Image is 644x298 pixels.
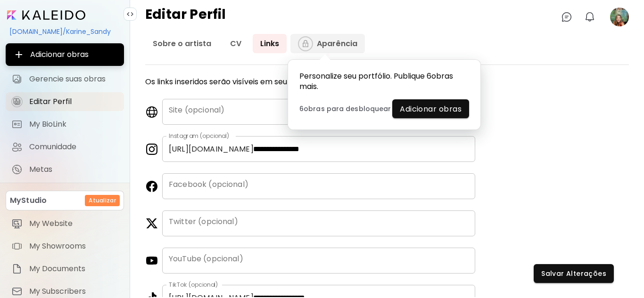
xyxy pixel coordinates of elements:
[11,119,23,130] img: My BioLink icon
[29,142,118,152] span: Comunidade
[534,264,614,283] button: Salvar Alterações
[29,120,118,129] span: My BioLink
[6,214,124,233] a: itemMy Website
[145,34,219,53] a: Sobre o artista
[6,115,124,134] a: completeMy BioLink iconMy BioLink
[145,218,157,229] img: twitter
[316,43,339,66] div: animation
[253,34,287,53] a: Links
[169,144,254,155] p: [URL][DOMAIN_NAME]
[541,269,606,279] span: Salvar Alterações
[29,287,118,296] span: My Subscribers
[582,9,598,25] button: bellIcon
[11,164,23,175] img: Metas icon
[223,34,249,53] a: CV
[29,242,118,251] span: My Showrooms
[6,43,124,66] button: Adicionar obras
[13,49,116,60] span: Adicionar obras
[11,141,23,153] img: Comunidade icon
[6,259,124,278] a: itemMy Documents
[29,74,118,84] span: Gerencie suas obras
[10,195,47,206] p: MyStudio
[145,144,157,155] img: instagram
[299,71,469,92] h5: Personalize seu portfólio. Publique 6obras mais.
[11,263,23,274] img: item
[145,181,157,192] img: facebook
[584,11,595,23] img: bellIcon
[89,196,116,205] h6: Atualizar
[392,99,469,118] button: Adicionar obras
[11,241,23,252] img: item
[29,264,118,274] span: My Documents
[6,160,124,179] a: completeMetas iconMetas
[11,286,23,297] img: item
[126,10,134,18] img: collapse
[400,104,462,114] span: Adicionar obras
[145,106,157,118] img: personalWebsite
[145,76,475,88] h5: Os links inseridos serão visíveis em seu perfil
[290,34,365,53] a: iconcompleteAparência
[29,97,118,106] span: Editar Perfil
[299,105,391,113] h6: 6obras para desbloquear
[6,24,124,40] div: [DOMAIN_NAME]/Karine_Sandy
[145,8,226,26] h4: Editar Perfil
[29,165,118,174] span: Metas
[6,70,124,89] a: Gerencie suas obras iconGerencie suas obras
[29,219,118,228] span: My Website
[145,255,157,266] img: youtube
[6,237,124,256] a: itemMy Showrooms
[11,73,23,85] img: Gerencie suas obras icon
[561,11,572,23] img: chatIcon
[6,137,124,156] a: Comunidade iconComunidade
[6,92,124,111] a: iconcompleteEditar Perfil
[11,218,23,229] img: item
